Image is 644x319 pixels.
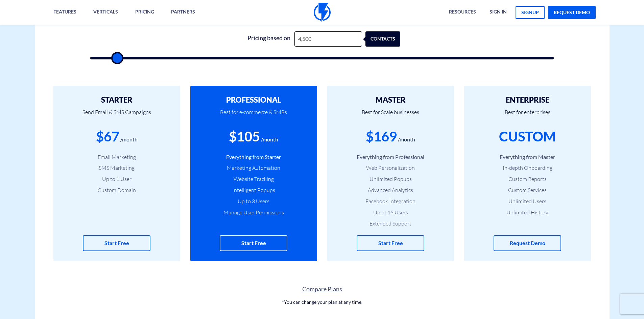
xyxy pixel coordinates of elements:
li: Everything from Professional [337,153,444,161]
li: Marketing Automation [200,164,307,172]
li: Intelligent Popups [200,186,307,194]
a: Start Free [83,235,150,251]
p: Best for e-commerce & SMBs [200,104,307,127]
div: contacts [369,31,404,47]
p: Best for Scale businesses [337,104,444,127]
li: Advanced Analytics [337,186,444,194]
li: Email Marketing [64,153,170,161]
li: Unlimited History [474,209,581,216]
li: Web Personalization [337,164,444,172]
li: Extended Support [337,220,444,228]
li: Up to 1 User [64,175,170,183]
p: *You can change your plan at any time. [35,299,610,305]
a: Request Demo [494,235,561,251]
a: Start Free [357,235,424,251]
li: Everything from Starter [200,153,307,161]
a: Compare Plans [35,285,610,294]
a: Start Free [220,235,287,251]
a: signup [516,6,545,19]
li: Facebook Integration [337,197,444,205]
div: $105 [229,127,260,146]
li: In-depth Onboarding [474,164,581,172]
div: /month [261,136,278,143]
div: /month [120,136,138,143]
li: Everything from Master [474,153,581,161]
li: Website Tracking [200,175,307,183]
h2: STARTER [64,96,170,104]
div: /month [398,136,415,143]
li: Custom Services [474,186,581,194]
li: Custom Reports [474,175,581,183]
div: Pricing based on [244,31,294,47]
div: CUSTOM [499,127,556,146]
li: Up to 3 Users [200,197,307,205]
li: Unlimited Popups [337,175,444,183]
h2: PROFESSIONAL [200,96,307,104]
li: Custom Domain [64,186,170,194]
li: SMS Marketing [64,164,170,172]
div: $67 [96,127,119,146]
li: Unlimited Users [474,197,581,205]
h2: MASTER [337,96,444,104]
li: Up to 15 Users [337,209,444,216]
p: Best for enterprises [474,104,581,127]
p: Send Email & SMS Campaigns [64,104,170,127]
h2: ENTERPRISE [474,96,581,104]
div: $169 [366,127,397,146]
li: Manage User Permissions [200,209,307,216]
a: request demo [548,6,596,19]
